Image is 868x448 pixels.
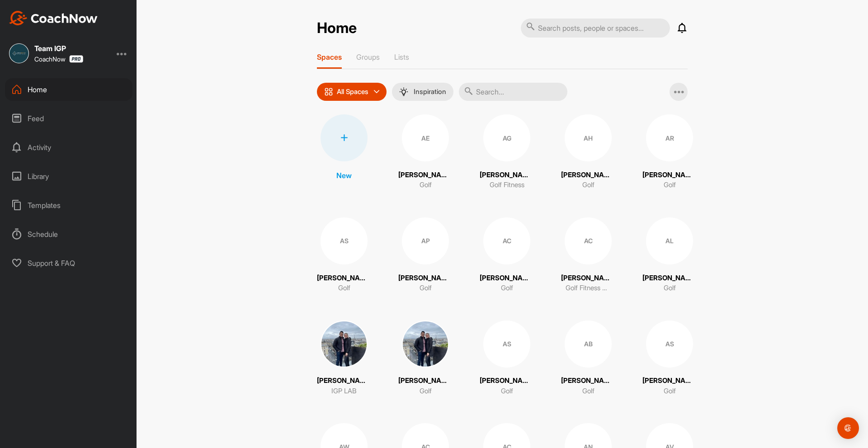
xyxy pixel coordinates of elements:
p: [PERSON_NAME] [561,170,615,180]
p: Golf [420,386,432,396]
p: [PERSON_NAME] [480,376,534,386]
div: AB [565,321,612,368]
img: square_e0e789422dce9d0ab134a66d997459c5.jpg [402,321,449,368]
a: AS[PERSON_NAME]Golf [317,217,371,293]
p: [PERSON_NAME] [398,273,453,283]
input: Search... [459,83,567,101]
p: Golf [582,180,594,190]
a: AG[PERSON_NAME]Golf Fitness [480,114,534,190]
a: AP[PERSON_NAME]Golf [398,217,453,293]
div: Home [5,78,132,101]
p: IGP LAB [331,386,357,396]
p: Golf Fitness + Biomechanics [566,283,611,293]
a: AE[PERSON_NAME]Golf [398,114,453,190]
h2: Home [317,19,357,37]
div: AC [483,217,530,264]
a: AS[PERSON_NAME]Golf [642,321,697,396]
p: [PERSON_NAME] [317,273,371,283]
p: [PERSON_NAME] [642,376,697,386]
a: [PERSON_NAME]IGP LAB [317,321,371,396]
p: [PERSON_NAME] [561,376,615,386]
img: square_e0e789422dce9d0ab134a66d997459c5.jpg [321,321,368,368]
img: menuIcon [399,87,408,96]
p: [PERSON_NAME] [398,170,453,180]
a: AS[PERSON_NAME]Golf [480,321,534,396]
div: Templates [5,194,132,217]
p: Groups [356,52,380,61]
div: AS [483,321,530,368]
p: [PERSON_NAME] [317,376,371,386]
div: AS [321,217,368,264]
p: [PERSON_NAME] [480,273,534,283]
p: Golf [420,283,432,293]
input: Search posts, people or spaces... [521,19,670,38]
p: Golf [501,283,513,293]
img: square_9f93f7697f7b29552b29e1fde1a77364.jpg [9,43,29,63]
p: Inspiration [414,88,446,95]
div: AE [402,114,449,161]
a: AC[PERSON_NAME]Golf Fitness + Biomechanics [561,217,615,293]
div: Schedule [5,223,132,245]
a: AC[PERSON_NAME]Golf [480,217,534,293]
p: Golf [664,180,676,190]
p: Golf [338,283,350,293]
div: AS [646,321,693,368]
img: CoachNow Pro [69,55,83,63]
div: AL [646,217,693,264]
p: Golf [664,283,676,293]
div: Feed [5,107,132,130]
p: Golf [501,386,513,396]
div: Team IGP [34,45,83,52]
a: AL[PERSON_NAME]Golf [642,217,697,293]
p: Golf [420,180,432,190]
p: [PERSON_NAME] [561,273,615,283]
div: Library [5,165,132,188]
p: [PERSON_NAME] [480,170,534,180]
div: AG [483,114,530,161]
div: Open Intercom Messenger [837,417,859,439]
div: AC [565,217,612,264]
p: [PERSON_NAME] [398,376,453,386]
div: Support & FAQ [5,252,132,274]
p: [PERSON_NAME] [642,170,697,180]
p: Lists [394,52,409,61]
a: AH[PERSON_NAME]Golf [561,114,615,190]
div: Activity [5,136,132,159]
p: Spaces [317,52,342,61]
div: AH [565,114,612,161]
div: AP [402,217,449,264]
p: Golf Fitness [490,180,524,190]
p: New [336,170,352,181]
p: All Spaces [337,88,368,95]
p: Golf [664,386,676,396]
a: AR[PERSON_NAME]Golf [642,114,697,190]
a: [PERSON_NAME]Golf [398,321,453,396]
img: icon [324,87,333,96]
a: AB[PERSON_NAME]Golf [561,321,615,396]
p: [PERSON_NAME] [642,273,697,283]
p: Golf [582,386,594,396]
div: CoachNow [34,55,83,63]
img: CoachNow [9,11,98,25]
div: AR [646,114,693,161]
